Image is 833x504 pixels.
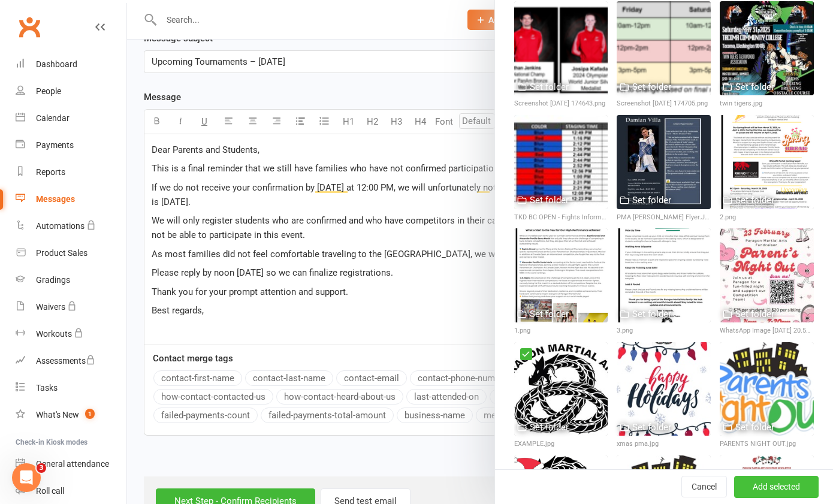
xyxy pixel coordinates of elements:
div: Set folder [530,80,569,94]
div: Set folder [632,307,671,321]
div: PARENTS NIGHT OUT.jpg [720,439,814,449]
div: WhatsApp Image [DATE] 20.58.16_f3a88d9f.jpg [720,325,814,336]
div: Messages [36,194,75,204]
div: Product Sales [36,248,87,258]
div: PMA [PERSON_NAME] Flyer.JPG [617,212,711,223]
img: 2.png [720,115,814,209]
img: PMA Damian Villa Flyer.JPG [617,115,711,209]
a: Clubworx [14,12,44,42]
a: What's New1 [16,402,126,428]
div: Roll call [36,486,64,496]
img: 3.png [617,228,711,322]
div: 2.png [720,212,814,223]
a: Dashboard [16,51,126,78]
div: Set folder [632,80,671,94]
div: Set folder [735,193,774,207]
div: Set folder [735,80,774,94]
div: General attendance [36,459,109,469]
a: Tasks [16,375,126,402]
a: Reports [16,159,126,186]
img: Screenshot 2025-06-06 174643.png [514,1,608,95]
div: twin tigers.jpg [720,98,814,109]
div: Set folder [735,420,774,434]
div: Set folder [530,420,569,434]
a: Assessments [16,348,126,375]
div: Set folder [530,307,569,321]
img: 1.png [514,228,608,322]
div: Workouts [36,329,72,339]
div: Automations [36,221,84,231]
div: Calendar [36,113,70,123]
div: What's New [36,410,79,420]
div: Reports [36,167,65,177]
div: Set folder [735,307,774,321]
a: Messages [16,186,126,213]
img: Screenshot 2025-06-06 174705.png [617,1,711,95]
div: Set folder [632,193,671,207]
a: Workouts [16,321,126,348]
a: Product Sales [16,240,126,267]
div: Screenshot [DATE] 174705.png [617,98,711,109]
div: Set folder [530,193,569,207]
img: xmas pma.jpg [617,342,711,436]
div: Screenshot [DATE] 174643.png [514,98,608,109]
div: People [36,86,61,96]
div: Set folder [632,420,671,434]
div: Payments [36,140,74,150]
a: People [16,78,126,105]
div: xmas pma.jpg [617,439,711,449]
span: 1 [85,409,95,419]
a: Gradings [16,267,126,294]
iframe: Intercom live chat [12,463,41,492]
div: 3.png [617,325,711,336]
img: EXAMPLE.jpg [514,342,608,436]
div: Waivers [36,302,65,312]
div: Dashboard [36,59,77,69]
a: Waivers [16,294,126,321]
div: 1.png [514,325,608,336]
span: 3 [37,463,46,473]
a: General attendance kiosk mode [16,451,126,478]
a: Automations [16,213,126,240]
img: PARENTS NIGHT OUT.jpg [720,342,814,436]
button: Cancel [681,476,727,498]
div: Tasks [36,383,58,393]
div: Assessments [36,356,95,366]
a: Calendar [16,105,126,132]
div: Gradings [36,275,70,285]
img: twin tigers.jpg [720,1,814,95]
div: TKD BC OPEN - Fights Information PMA .JPG [514,212,608,223]
img: WhatsApp Image 2025-02-07 at 20.58.16_f3a88d9f.jpg [720,228,814,322]
img: TKD BC OPEN - Fights Information PMA .JPG [514,115,608,209]
a: Payments [16,132,126,159]
div: EXAMPLE.jpg [514,439,608,449]
button: Add selected [734,476,819,498]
